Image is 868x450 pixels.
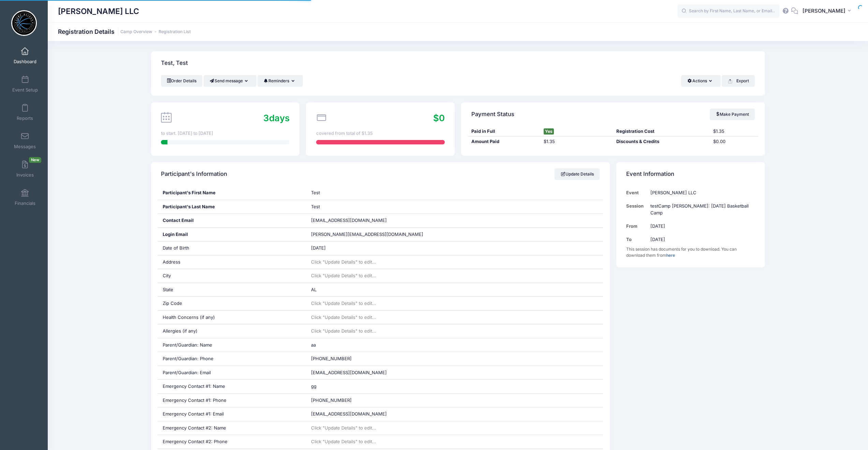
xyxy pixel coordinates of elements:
button: Actions [681,75,720,87]
h4: Test, Test [161,54,188,73]
a: Messages [9,129,41,153]
div: Emergency Contact #2: Name [158,421,306,435]
div: City [158,269,306,283]
button: Reminders [258,75,303,87]
span: [EMAIL_ADDRESS][DOMAIN_NAME] [311,370,387,375]
div: to start. [DATE] to [DATE] [161,130,290,137]
span: [PHONE_NUMBER] [311,397,352,403]
a: Dashboard [9,44,41,68]
a: Order Details [161,75,203,87]
span: Yes [544,128,554,135]
div: $1.35 [710,128,758,135]
span: [PERSON_NAME][EMAIL_ADDRESS][DOMAIN_NAME] [311,231,423,238]
div: Discounts & Credits [613,138,710,145]
a: InvoicesNew [9,157,41,181]
span: $0 [433,113,445,123]
td: Event [626,186,647,199]
td: From [626,220,647,233]
div: Zip Code [158,297,306,310]
a: here [666,253,675,258]
a: Financials [9,185,41,209]
span: Click "Update Details" to edit... [311,425,376,431]
div: This session has documents for you to download. You can download them from [626,246,755,258]
span: [EMAIL_ADDRESS][DOMAIN_NAME] [311,217,387,223]
div: $1.35 [541,138,613,145]
span: Click "Update Details" to edit... [311,328,376,334]
div: Date of Birth [158,241,306,255]
div: Login Email [158,228,306,241]
td: [PERSON_NAME] LLC [647,186,755,199]
div: Registration Cost [613,128,710,135]
span: gg [311,383,317,389]
h4: Event Information [626,165,674,184]
td: testCamp [PERSON_NAME]: [DATE] Basketball Camp [647,199,755,220]
h1: [PERSON_NAME] LLC [58,3,139,19]
span: Click "Update Details" to edit... [311,273,376,278]
div: Address [158,255,306,269]
span: Invoices [16,172,34,178]
div: covered from total of $1.35 [316,130,445,137]
h1: Registration Details [58,28,191,35]
a: Event Setup [9,72,41,96]
button: Export [722,75,755,87]
a: Make Payment [710,109,755,120]
div: Contact Email [158,214,306,227]
span: aa [311,342,316,348]
span: AL [311,287,317,292]
div: Parent/Guardian: Phone [158,352,306,366]
span: Click "Update Details" to edit... [311,259,376,265]
span: Reports [17,115,33,121]
td: To [626,233,647,246]
span: Financials [15,200,35,206]
span: Dashboard [14,59,36,65]
span: Event Setup [12,87,38,93]
h4: Participant's Information [161,165,227,184]
div: $0.00 [710,138,758,145]
div: Emergency Contact #1: Email [158,407,306,421]
div: Parent/Guardian: Email [158,366,306,380]
div: Participant's First Name [158,186,306,200]
div: Amount Paid [468,138,541,145]
span: 3 [263,113,269,123]
div: Emergency Contact #1: Phone [158,394,306,407]
td: Session [626,199,647,220]
span: Test [311,204,320,209]
a: Reports [9,100,41,124]
div: Emergency Contact #2: Phone [158,435,306,449]
span: Test [311,190,320,195]
td: [DATE] [647,220,755,233]
a: Registration List [159,29,191,34]
span: Messages [14,144,36,150]
h4: Payment Status [471,104,514,124]
td: [DATE] [647,233,755,246]
span: Click "Update Details" to edit... [311,300,376,306]
span: Click "Update Details" to edit... [311,314,376,320]
div: days [263,111,290,125]
button: [PERSON_NAME] [798,3,858,19]
div: Health Concerns (if any) [158,311,306,324]
span: [EMAIL_ADDRESS][DOMAIN_NAME] [311,411,387,417]
span: [PERSON_NAME] [803,7,845,15]
div: Emergency Contact #1: Name [158,380,306,393]
img: Camp Oliver LLC [11,10,37,36]
input: Search by First Name, Last Name, or Email... [677,4,780,18]
span: New [29,157,41,163]
button: Send message [204,75,256,87]
span: [DATE] [311,245,326,251]
span: Click "Update Details" to edit... [311,439,376,444]
div: Allergies (if any) [158,324,306,338]
div: Paid in Full [468,128,541,135]
div: Parent/Guardian: Name [158,338,306,352]
div: State [158,283,306,297]
span: [PHONE_NUMBER] [311,356,352,361]
a: Update Details [555,168,600,180]
a: Camp Overview [120,29,152,34]
div: Participant's Last Name [158,200,306,214]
